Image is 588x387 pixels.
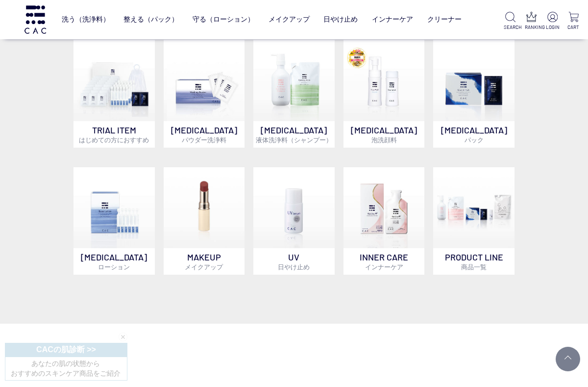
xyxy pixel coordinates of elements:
a: UV日やけ止め [253,167,335,275]
p: TRIAL ITEM [73,121,155,148]
a: CART [567,12,580,31]
span: 液体洗浄料（シャンプー） [256,136,332,144]
p: PRODUCT LINE [433,248,514,275]
a: SEARCH [504,12,517,31]
p: CART [567,24,580,31]
p: [MEDICAL_DATA] [253,121,335,148]
span: 泡洗顔料 [371,136,397,144]
span: パック [465,136,484,144]
span: メイクアップ [185,263,223,271]
a: 洗う（洗浄料） [62,8,110,31]
img: インナーケア [343,167,425,249]
img: トライアルセット [73,40,155,121]
a: 整える（パック） [123,8,178,31]
img: logo [23,5,48,33]
a: [MEDICAL_DATA]液体洗浄料（シャンプー） [253,40,335,148]
p: UV [253,248,335,275]
span: ローション [98,263,130,271]
a: RANKING [525,12,538,31]
p: MAKEUP [164,248,245,275]
span: パウダー洗浄料 [182,136,226,144]
span: はじめての方におすすめ [79,136,149,144]
p: LOGIN [546,24,559,31]
p: INNER CARE [343,248,425,275]
a: MAKEUPメイクアップ [164,167,245,275]
span: 日やけ止め [278,263,310,271]
a: クリーナー [427,8,462,31]
a: 日やけ止め [323,8,358,31]
p: SEARCH [504,24,517,31]
p: [MEDICAL_DATA] [73,248,155,275]
a: PRODUCT LINE商品一覧 [433,167,514,275]
p: RANKING [525,24,538,31]
a: LOGIN [546,12,559,31]
a: トライアルセット TRIAL ITEMはじめての方におすすめ [73,40,155,148]
p: [MEDICAL_DATA] [343,121,425,148]
a: [MEDICAL_DATA]パウダー洗浄料 [164,40,245,148]
a: インナーケア INNER CAREインナーケア [343,167,425,275]
span: 商品一覧 [461,263,487,271]
a: 守る（ローション） [193,8,254,31]
a: [MEDICAL_DATA]ローション [73,167,155,275]
p: [MEDICAL_DATA] [164,121,245,148]
a: メイクアップ [269,8,310,31]
a: [MEDICAL_DATA]パック [433,40,514,148]
p: [MEDICAL_DATA] [433,121,514,148]
a: 泡洗顔料 [MEDICAL_DATA]泡洗顔料 [343,40,425,148]
img: 泡洗顔料 [343,40,425,121]
span: インナーケア [365,263,403,271]
a: インナーケア [372,8,413,31]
